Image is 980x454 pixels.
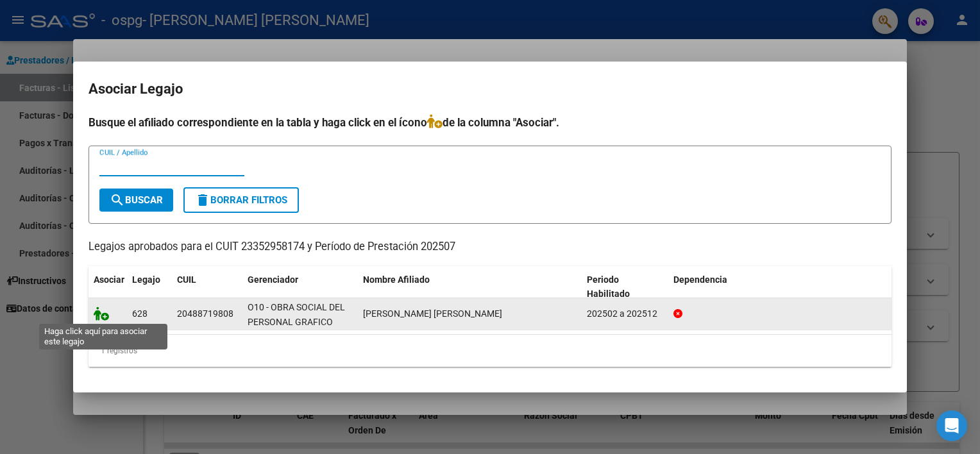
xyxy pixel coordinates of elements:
[195,192,210,208] mat-icon: delete
[936,410,967,441] div: Open Intercom Messenger
[587,274,630,299] span: Periodo Habilitado
[582,266,668,308] datatable-header-cell: Periodo Habilitado
[89,239,891,255] p: Legajos aprobados para el CUIT 23352958174 y Período de Prestación 202507
[110,194,163,206] span: Buscar
[363,274,430,285] span: Nombre Afiliado
[94,274,124,285] span: Asociar
[89,77,891,101] h2: Asociar Legajo
[89,266,127,308] datatable-header-cell: Asociar
[587,307,663,321] div: 202502 a 202512
[363,308,502,319] span: RODRIGUEZ LAUTARO FABIAN
[89,114,891,131] h4: Busque el afiliado correspondiente en la tabla y haga click en el ícono de la columna "Asociar".
[132,308,148,319] span: 628
[89,335,891,367] div: 1 registros
[172,266,242,308] datatable-header-cell: CUIL
[183,187,299,213] button: Borrar Filtros
[242,266,358,308] datatable-header-cell: Gerenciador
[127,266,172,308] datatable-header-cell: Legajo
[673,274,727,285] span: Dependencia
[668,266,892,308] datatable-header-cell: Dependencia
[110,192,125,208] mat-icon: search
[177,307,233,321] div: 20488719808
[248,302,345,327] span: O10 - OBRA SOCIAL DEL PERSONAL GRAFICO
[99,189,173,212] button: Buscar
[132,274,160,285] span: Legajo
[248,274,298,285] span: Gerenciador
[195,194,287,206] span: Borrar Filtros
[177,274,196,285] span: CUIL
[358,266,582,308] datatable-header-cell: Nombre Afiliado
